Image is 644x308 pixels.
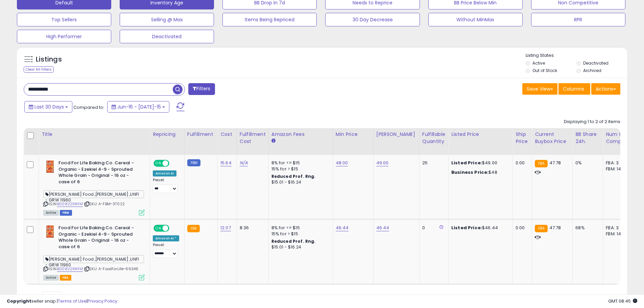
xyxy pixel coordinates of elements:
button: Top Sellers [17,13,111,26]
div: 15% for > $15 [271,166,328,172]
div: Cost [220,131,234,138]
div: $49.00 [451,160,507,166]
span: Last 30 Days [34,103,64,110]
label: Out of Stock [532,68,557,73]
a: 46.44 [336,224,349,231]
b: Listed Price: [451,224,482,231]
a: 15.64 [220,160,232,166]
span: OFF [168,161,179,166]
label: Deactivated [583,60,609,66]
span: | SKU: A-FBM-37022 [84,201,125,207]
div: 68% [575,225,598,231]
span: [PERSON_NAME] Food ,[PERSON_NAME] ,UNFI - GRW 11960 [43,190,144,198]
button: Without MinMax [428,13,523,26]
div: Fulfillment Cost [240,131,266,145]
b: Food For Life Baking Co. Cereal - Organic - Ezekiel 4-9 - Sprouted Whole Grain - Original - 16 oz... [58,160,141,187]
button: Jun-16 - [DATE]-15 [107,101,169,113]
div: Min Price [336,131,371,138]
span: | SKU: A-FoodForLife-66346 [84,266,138,271]
div: FBA: 3 [606,225,628,231]
button: RPR [531,13,625,26]
span: Compared to: [73,104,104,111]
span: Show: entries [29,293,77,300]
small: FBA [187,225,200,232]
a: N/A [240,160,248,166]
small: FBA [535,225,547,232]
button: Selling @ Max [120,13,214,26]
div: Preset: [153,178,179,193]
span: All listings currently available for purchase on Amazon [43,210,59,216]
div: FBM: 14 [606,231,628,237]
button: Columns [558,83,590,95]
div: Num of Comp. [606,131,630,145]
div: $48 [451,169,507,175]
small: FBM [187,159,200,166]
b: Listed Price: [451,160,482,166]
div: Fulfillable Quantity [422,131,446,145]
div: 8% for <= $15 [271,160,328,166]
label: Active [532,60,545,66]
button: Save View [522,83,557,95]
button: Last 30 Days [24,101,72,113]
div: 8% for <= $15 [271,225,328,231]
button: High Performer [17,30,111,43]
button: Filters [188,83,215,95]
span: All listings currently available for purchase on Amazon [43,275,59,281]
strong: Copyright [7,298,31,304]
span: Columns [563,86,584,92]
div: 0 [422,225,443,231]
span: [PERSON_NAME] Food ,[PERSON_NAME] ,UNFI - GRW 11960 [43,255,144,263]
img: 51+BSB4sgPS._SL40_.jpg [43,225,57,238]
div: BB Share 24h. [575,131,600,145]
div: 8.36 [240,225,263,231]
b: Business Price: [451,169,488,175]
button: 30 Day Decrease [325,13,420,26]
span: 47.78 [549,224,561,231]
div: Repricing [153,131,182,138]
button: Deactivated [120,30,214,43]
div: $15.01 - $16.24 [271,244,328,250]
a: Terms of Use [58,298,87,304]
b: Reduced Prof. Rng. [271,173,316,179]
span: 47.78 [549,160,561,166]
a: 12.07 [220,224,231,231]
a: 49.00 [376,160,389,166]
div: Current Buybox Price [535,131,570,145]
div: 0.00 [516,225,527,231]
div: 0% [575,160,598,166]
span: Jun-16 - [DATE]-15 [117,103,161,110]
div: 0.00 [516,160,527,166]
div: FBM: 14 [606,166,628,172]
p: Listing States: [526,52,627,59]
a: 46.44 [376,224,389,231]
div: 25 [422,160,443,166]
img: 51+BSB4sgPS._SL40_.jpg [43,160,57,173]
div: ASIN: [43,225,145,280]
div: Title [42,131,147,138]
div: Ship Price [516,131,529,145]
div: Preset: [153,243,179,258]
div: Amazon Fees [271,131,330,138]
div: Clear All Filters [24,66,54,73]
a: Privacy Policy [88,298,117,304]
div: 15% for > $15 [271,231,328,237]
a: B00822XW1M [57,266,83,272]
h5: Listings [36,55,62,64]
span: ON [154,226,163,231]
b: Reduced Prof. Rng. [271,238,316,244]
div: seller snap | | [7,298,117,305]
a: B00822XW1M [57,201,83,207]
div: $46.44 [451,225,507,231]
div: Amazon AI * [153,235,179,241]
small: FBA [535,160,547,167]
div: Amazon AI [153,170,176,176]
div: Listed Price [451,131,510,138]
button: Actions [591,83,620,95]
div: Displaying 1 to 2 of 2 items [564,119,620,125]
div: ASIN: [43,160,145,215]
div: Fulfillment [187,131,215,138]
span: ON [154,161,163,166]
label: Archived [583,68,601,73]
div: FBA: 3 [606,160,628,166]
a: 48.00 [336,160,348,166]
